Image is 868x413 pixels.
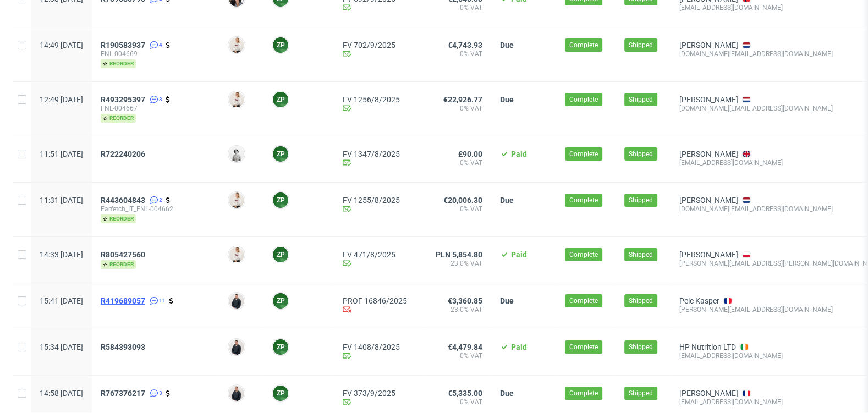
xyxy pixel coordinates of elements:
[343,95,414,104] a: FV 1256/8/2025
[101,296,147,305] a: R419689057
[40,41,83,49] span: 14:49 [DATE]
[159,296,166,305] span: 11
[511,343,527,351] span: Paid
[101,205,210,213] span: Farfetch_IT_FNL-004662
[343,296,414,305] a: PROF 16846/2025
[448,41,482,49] span: €4,743.93
[40,389,83,398] span: 14:58 [DATE]
[569,95,598,104] span: Complete
[147,389,162,398] a: 3
[679,250,738,259] a: [PERSON_NAME]
[101,196,147,205] a: R443604843
[40,196,83,205] span: 11:31 [DATE]
[101,41,145,49] span: R190583937
[40,95,83,104] span: 12:49 [DATE]
[431,305,482,314] span: 23.0% VAT
[273,293,288,309] figcaption: ZP
[229,386,244,401] img: Adrian Margula
[569,388,598,398] span: Complete
[569,296,598,306] span: Complete
[629,342,653,352] span: Shipped
[101,250,147,259] a: R805427560
[147,41,162,49] a: 4
[448,296,482,305] span: €3,360.85
[569,195,598,205] span: Complete
[273,37,288,53] figcaption: ZP
[101,389,145,398] span: R767376217
[101,41,147,49] a: R190583937
[101,389,147,398] a: R767376217
[101,343,145,351] span: R584393093
[431,49,482,58] span: 0% VAT
[569,342,598,352] span: Complete
[101,260,136,269] span: reorder
[229,192,244,208] img: Mari Fok
[343,150,414,158] a: FV 1347/8/2025
[343,196,414,205] a: FV 1255/8/2025
[500,196,514,205] span: Due
[273,386,288,401] figcaption: ZP
[147,95,162,104] a: 3
[629,388,653,398] span: Shipped
[101,49,210,58] span: FNL-004669
[500,389,514,398] span: Due
[679,389,738,398] a: [PERSON_NAME]
[101,196,145,205] span: R443604843
[431,158,482,167] span: 0% VAT
[679,95,738,104] a: [PERSON_NAME]
[101,150,145,158] span: R722240206
[101,343,147,351] a: R584393093
[679,343,736,351] a: HP Nutrition LTD
[273,339,288,355] figcaption: ZP
[448,343,482,351] span: €4,479.84
[159,389,162,398] span: 3
[229,293,244,309] img: Adrian Margula
[443,196,482,205] span: €20,006.30
[273,92,288,107] figcaption: ZP
[500,41,514,49] span: Due
[511,250,527,259] span: Paid
[229,247,244,262] img: Mari Fok
[343,41,414,49] a: FV 702/9/2025
[101,296,145,305] span: R419689057
[629,250,653,260] span: Shipped
[40,343,83,351] span: 15:34 [DATE]
[511,150,527,158] span: Paid
[679,41,738,49] a: [PERSON_NAME]
[431,351,482,360] span: 0% VAT
[629,149,653,159] span: Shipped
[147,196,162,205] a: 2
[679,296,719,305] a: Pelc Kasper
[679,196,738,205] a: [PERSON_NAME]
[343,389,414,398] a: FV 373/9/2025
[431,398,482,406] span: 0% VAT
[229,92,244,107] img: Mari Fok
[458,150,482,158] span: £90.00
[436,250,482,259] span: PLN 5,854.80
[101,95,147,104] a: R493295397
[229,146,244,162] img: Dudek Mariola
[343,250,414,259] a: FV 471/8/2025
[159,196,162,205] span: 2
[273,247,288,262] figcaption: ZP
[629,195,653,205] span: Shipped
[500,95,514,104] span: Due
[569,250,598,260] span: Complete
[443,95,482,104] span: €22,926.77
[101,104,210,113] span: FNL-004667
[101,214,136,223] span: reorder
[343,343,414,351] a: FV 1408/8/2025
[40,296,83,305] span: 15:41 [DATE]
[159,41,162,49] span: 4
[101,250,145,259] span: R805427560
[159,95,162,104] span: 3
[431,259,482,268] span: 23.0% VAT
[40,150,83,158] span: 11:51 [DATE]
[229,339,244,355] img: Adrian Margula
[431,104,482,113] span: 0% VAT
[273,192,288,208] figcaption: ZP
[101,114,136,123] span: reorder
[679,150,738,158] a: [PERSON_NAME]
[40,250,83,259] span: 14:33 [DATE]
[431,3,482,12] span: 0% VAT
